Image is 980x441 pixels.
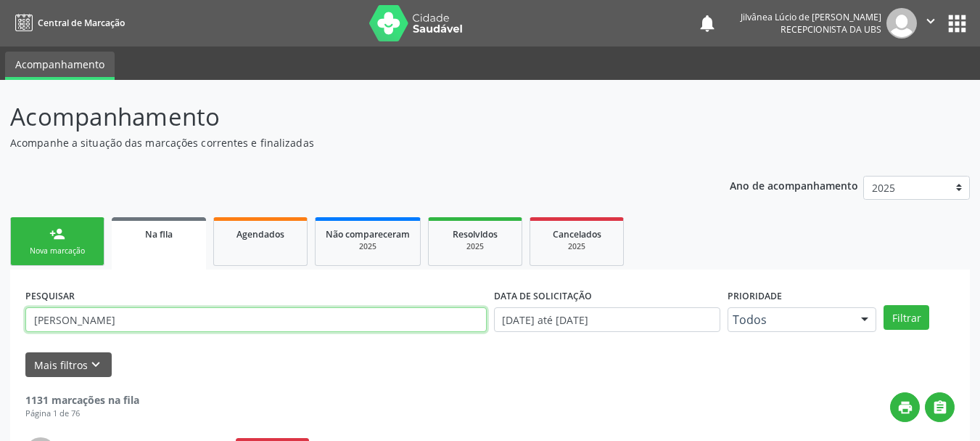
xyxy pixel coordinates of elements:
[917,8,944,39] button: 
[326,241,410,252] div: 2025
[781,23,881,36] span: Recepcionista da UBS
[453,228,498,240] span: Resolvidos
[25,307,487,332] input: Nome, CNS
[923,13,939,29] i: 
[697,13,717,33] button: notifications
[730,176,858,194] p: Ano de acompanhamento
[25,408,139,420] div: Página 1 de 76
[38,17,125,29] span: Central de Marcação
[886,8,917,39] img: img
[88,357,104,373] i: keyboard_arrow_down
[897,400,913,416] i: print
[733,312,847,327] span: Todos
[5,52,115,80] a: Acompanhamento
[884,305,929,330] button: Filtrar
[326,228,410,240] span: Não compareceram
[25,352,112,378] button: Mais filtroskeyboard_arrow_down
[932,400,948,416] i: 
[540,241,613,252] div: 2025
[494,285,592,307] label: DATA DE SOLICITAÇÃO
[10,99,682,135] p: Acompanhamento
[728,285,782,307] label: Prioridade
[25,285,75,307] label: PESQUISAR
[741,11,881,23] div: Jilvânea Lúcio de [PERSON_NAME]
[944,11,970,36] button: apps
[145,228,173,240] span: Na fila
[10,11,125,35] a: Central de Marcação
[494,307,721,332] input: Selecione um intervalo
[439,241,511,252] div: 2025
[925,392,955,422] button: 
[25,393,139,407] strong: 1131 marcações na fila
[49,226,65,242] div: person_add
[236,228,284,240] span: Agendados
[890,392,920,422] button: print
[21,246,94,256] div: Nova marcação
[10,135,682,150] p: Acompanhe a situação das marcações correntes e finalizadas
[553,228,601,240] span: Cancelados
